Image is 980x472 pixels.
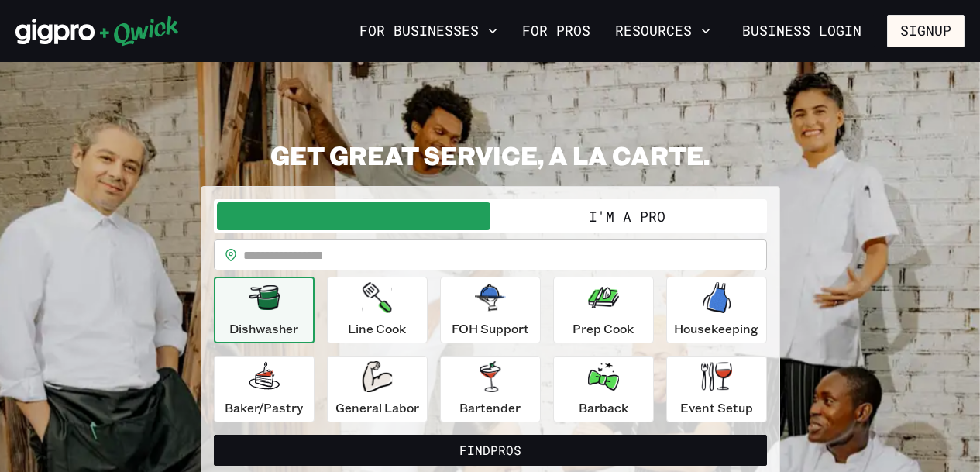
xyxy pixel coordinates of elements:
[609,18,717,44] button: Resources
[729,15,875,47] a: Business Login
[666,356,767,422] button: Event Setup
[217,202,490,230] button: I'm a Business
[327,356,428,422] button: General Labor
[327,277,428,343] button: Line Cook
[348,319,406,338] p: Line Cook
[490,202,764,230] button: I'm a Pro
[353,18,504,44] button: For Businesses
[440,277,541,343] button: FOH Support
[553,356,654,422] button: Barback
[459,398,521,417] p: Bartender
[579,398,628,417] p: Barback
[674,319,758,338] p: Housekeeping
[335,398,419,417] p: General Labor
[516,18,597,44] a: For Pros
[553,277,654,343] button: Prep Cook
[201,140,780,171] h2: GET GREAT SERVICE, A LA CARTE.
[573,319,634,338] p: Prep Cook
[440,356,541,422] button: Bartender
[680,398,753,417] p: Event Setup
[666,277,767,343] button: Housekeeping
[452,319,529,338] p: FOH Support
[214,277,315,343] button: Dishwasher
[229,319,298,338] p: Dishwasher
[214,356,315,422] button: Baker/Pastry
[214,435,767,466] button: FindPros
[225,398,303,417] p: Baker/Pastry
[887,15,965,47] button: Signup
